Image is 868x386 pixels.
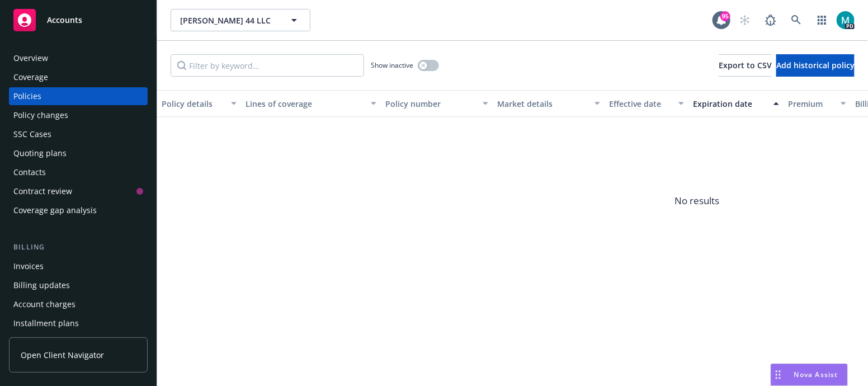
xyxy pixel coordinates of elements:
[493,90,605,117] button: Market details
[47,16,82,25] span: Accounts
[734,9,756,31] a: Start snowing
[9,163,148,181] a: Contacts
[21,349,104,361] span: Open Client Navigator
[13,182,72,200] div: Contract review
[13,106,68,124] div: Policy changes
[13,144,67,162] div: Quoting plans
[9,125,148,143] a: SSC Cases
[157,90,241,117] button: Policy details
[13,257,44,275] div: Invoices
[693,98,767,110] div: Expiration date
[784,90,851,117] button: Premium
[9,106,148,124] a: Policy changes
[9,295,148,313] a: Account charges
[776,54,855,77] button: Add historical policy
[759,9,782,31] a: Report a Bug
[9,4,148,36] a: Accounts
[171,54,364,77] input: Filter by keyword...
[771,364,785,385] div: Drag to move
[13,163,46,181] div: Contacts
[9,314,148,332] a: Installment plans
[9,68,148,86] a: Coverage
[241,90,381,117] button: Lines of coverage
[771,364,848,386] button: Nova Assist
[162,98,224,110] div: Policy details
[720,11,730,21] div: 95
[497,98,588,110] div: Market details
[9,87,148,105] a: Policies
[719,60,772,70] span: Export to CSV
[605,90,688,117] button: Effective date
[13,125,51,143] div: SSC Cases
[13,314,79,332] div: Installment plans
[180,15,277,26] span: [PERSON_NAME] 44 LLC
[609,98,672,110] div: Effective date
[13,276,70,294] div: Billing updates
[9,201,148,219] a: Coverage gap analysis
[13,201,97,219] div: Coverage gap analysis
[385,98,476,110] div: Policy number
[371,60,413,70] span: Show inactive
[688,90,784,117] button: Expiration date
[837,11,855,29] img: photo
[785,9,808,31] a: Search
[13,87,41,105] div: Policies
[719,54,772,77] button: Export to CSV
[9,242,148,253] div: Billing
[171,9,310,31] button: [PERSON_NAME] 44 LLC
[811,9,833,31] a: Switch app
[9,182,148,200] a: Contract review
[381,90,493,117] button: Policy number
[13,295,76,313] div: Account charges
[9,257,148,275] a: Invoices
[9,144,148,162] a: Quoting plans
[9,276,148,294] a: Billing updates
[788,98,834,110] div: Premium
[776,60,855,70] span: Add historical policy
[9,49,148,67] a: Overview
[13,49,48,67] div: Overview
[794,370,838,379] span: Nova Assist
[246,98,364,110] div: Lines of coverage
[13,68,48,86] div: Coverage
